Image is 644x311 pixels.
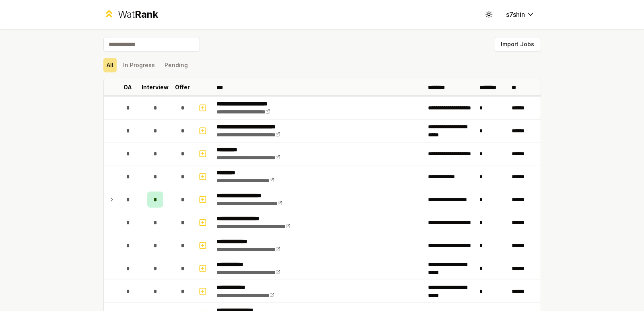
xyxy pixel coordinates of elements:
[123,83,132,91] p: OA
[120,58,158,72] button: In Progress
[142,83,169,91] p: Interview
[135,8,158,20] span: Rank
[161,58,191,72] button: Pending
[175,83,190,91] p: Offer
[506,10,525,19] span: s7shin
[500,7,541,22] button: s7shin
[118,8,158,21] div: Wat
[494,37,541,51] button: Import Jobs
[103,58,117,72] button: All
[103,8,158,21] a: WatRank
